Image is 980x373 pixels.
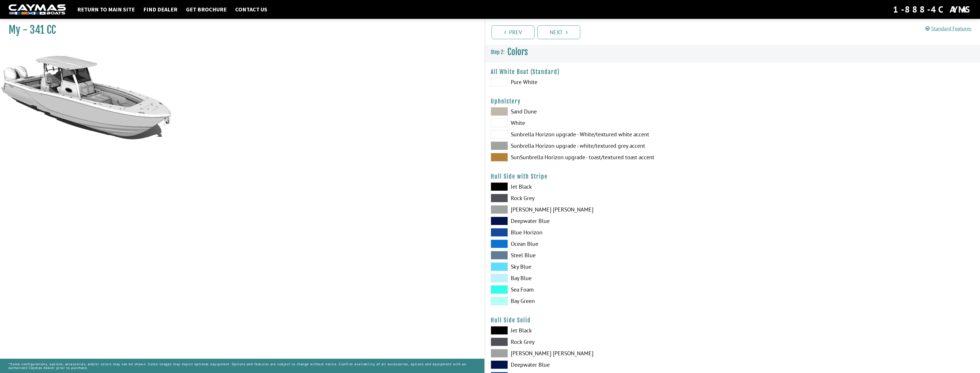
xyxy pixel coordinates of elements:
[491,326,727,335] label: Jet Black
[491,285,727,294] label: Sea Foam
[183,6,229,13] a: Get Brochure
[491,262,727,271] label: Sky Blue
[491,338,727,346] label: Rock Grey
[491,130,727,139] label: Sunbrella Horizon upgrade - White/textured white accent
[491,205,727,214] label: [PERSON_NAME] [PERSON_NAME]
[492,25,534,39] a: Prev
[9,359,476,372] p: *Some configurations, options, accessories, and/or colors may not be shown. Some images may depic...
[232,6,270,13] a: Contact Us
[491,107,727,116] label: Sand Dune
[491,297,727,305] label: Bay Green
[491,182,727,191] label: Jet Black
[491,141,727,150] label: Sunbrella Horizon upgrade - white/textured grey accent
[9,4,66,15] img: white-logo-c9c8dbefe5ff5ceceb0f0178aa75bf4bb51f6bca0971e226c86eb53dfe498488.png
[925,25,971,32] a: Standard Features
[491,194,727,202] label: Rock Grey
[491,349,727,358] label: [PERSON_NAME] [PERSON_NAME]
[491,173,975,180] h4: Hull Side with Stripe
[491,228,727,237] label: Blue Horizon
[491,217,727,225] label: Deepwater Blue
[140,6,180,13] a: Find Dealer
[491,251,727,260] label: Steel Blue
[491,98,975,105] h4: Upholstery
[491,119,727,127] label: White
[74,6,138,13] a: Return to main site
[893,3,971,16] div: 1-888-4CAYMAS
[491,78,727,86] label: Pure White
[537,25,580,39] a: Next
[9,23,470,36] h1: My - 341 CC
[491,68,975,75] h4: All White Boat (Standard)
[491,153,727,161] label: SunSunbrella Horizon upgrade - toast/textured toast accent
[491,240,727,248] label: Ocean Blue
[491,317,975,324] h4: Hull Side Solid
[491,274,727,282] label: Bay Blue
[491,360,727,369] label: Deepwater Blue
